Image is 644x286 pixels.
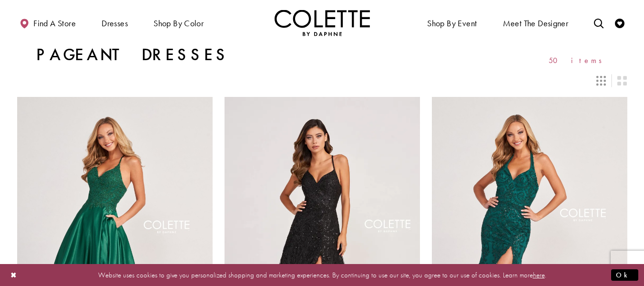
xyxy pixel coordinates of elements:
[427,19,477,28] span: Shop By Event
[596,76,606,85] span: Switch layout to 3 columns
[11,70,633,91] div: Layout Controls
[6,266,22,283] button: Close Dialog
[275,10,370,36] img: Colette by Daphne
[99,10,130,36] span: Dresses
[102,19,128,28] span: Dresses
[533,270,545,279] a: here
[613,10,627,36] a: Check Wishlist
[153,19,204,28] span: Shop by color
[503,19,569,28] span: Meet the designer
[275,10,370,36] a: Visit Home Page
[69,268,575,281] p: Website uses cookies to give you personalized shopping and marketing experiences. By continuing t...
[17,10,78,36] a: Find a store
[425,10,479,36] span: Shop By Event
[611,269,638,281] button: Submit Dialog
[617,76,627,85] span: Switch layout to 2 columns
[151,10,206,36] span: Shop by color
[592,10,606,36] a: Toggle search
[36,45,229,64] h1: Pageant Dresses
[33,19,76,28] span: Find a store
[501,10,571,36] a: Meet the designer
[549,56,608,64] span: 50 items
